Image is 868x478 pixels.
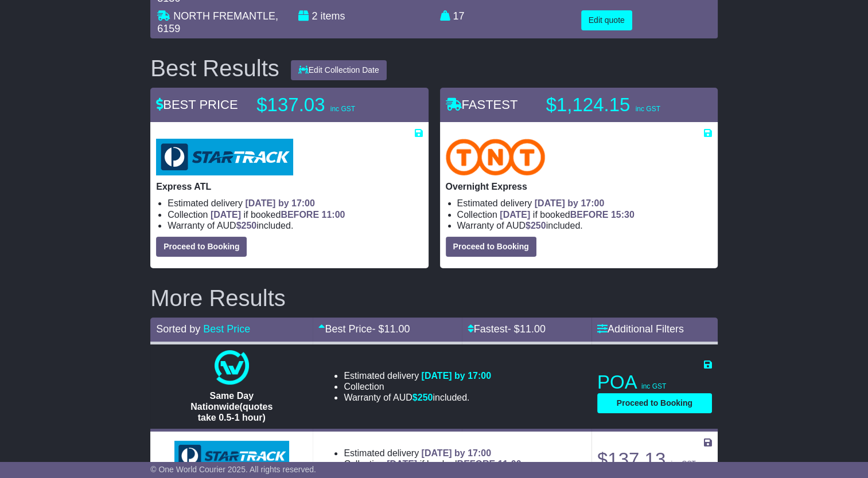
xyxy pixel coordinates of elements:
[500,210,634,220] span: if booked
[535,198,605,208] span: [DATE] by 17:00
[281,210,319,220] span: BEFORE
[150,465,316,474] span: © One World Courier 2025. All rights reserved.
[330,105,355,113] span: inc GST
[457,198,712,209] li: Estimated delivery
[387,459,417,469] span: [DATE]
[457,209,712,220] li: Collection
[156,97,238,112] span: BEST PRICE
[242,221,257,230] span: 250
[150,285,718,311] h2: More Results
[318,323,410,335] a: Best Price- $11.00
[211,210,345,220] span: if booked
[671,460,695,468] span: inc GST
[387,459,521,469] span: if booked
[321,210,345,220] span: 11:00
[446,237,536,257] button: Proceed to Booking
[635,105,660,113] span: inc GST
[500,210,530,220] span: [DATE]
[236,221,257,230] span: $
[157,10,278,34] span: , 6159
[173,10,275,22] span: NORTH FREMANTLE
[203,323,250,335] a: Best Price
[446,181,712,192] p: Overnight Express
[344,448,521,459] li: Estimated delivery
[156,237,247,257] button: Proceed to Booking
[211,210,241,220] span: [DATE]
[526,221,546,230] span: $
[412,393,433,402] span: $
[597,393,712,413] button: Proceed to Booking
[168,198,422,209] li: Estimated delivery
[457,459,495,469] span: BEFORE
[174,441,289,472] img: StarTrack: Express
[597,371,712,394] p: POA
[190,391,273,422] span: Same Day Nationwide(quotes take 0.5-1 hour)
[570,210,609,220] span: BEFORE
[531,221,546,230] span: 250
[597,448,712,471] p: $137.13
[256,93,400,116] p: $137.03
[446,139,546,175] img: TNT Domestic: Overnight Express
[156,139,293,175] img: StarTrack: Express ATL
[520,323,546,335] span: 11.00
[446,97,518,112] span: FASTEST
[611,210,635,220] span: 15:30
[372,323,410,335] span: - $
[546,93,690,116] p: $1,124.15
[468,323,546,335] a: Fastest- $11.00
[344,381,491,392] li: Collection
[422,448,492,458] span: [DATE] by 17:00
[168,220,422,231] li: Warranty of AUD included.
[453,10,465,22] span: 17
[422,371,492,381] span: [DATE] by 17:00
[498,459,521,469] span: 11:00
[344,392,491,403] li: Warranty of AUD included.
[384,323,410,335] span: 11.00
[344,370,491,381] li: Estimated delivery
[508,323,546,335] span: - $
[344,459,521,469] li: Collection
[145,56,285,81] div: Best Results
[156,181,422,192] p: Express ATL
[418,393,433,402] span: 250
[291,60,387,80] button: Edit Collection Date
[168,209,422,220] li: Collection
[457,220,712,231] li: Warranty of AUD included.
[597,323,684,335] a: Additional Filters
[320,10,345,22] span: items
[581,10,632,30] button: Edit quote
[312,10,317,22] span: 2
[245,198,315,208] span: [DATE] by 17:00
[156,323,200,335] span: Sorted by
[215,350,249,385] img: One World Courier: Same Day Nationwide(quotes take 0.5-1 hour)
[641,382,666,390] span: inc GST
